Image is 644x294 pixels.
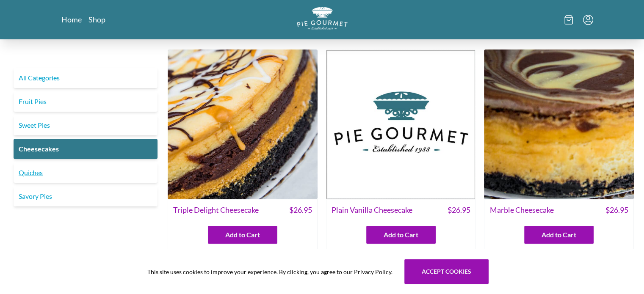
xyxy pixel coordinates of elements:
[366,226,436,244] button: Add to Cart
[168,249,317,263] div: Vanilla, Chocolate, Butterscotch
[61,14,82,25] a: Home
[14,115,158,135] a: Sweet Pies
[297,7,348,33] a: Logo
[447,204,470,216] span: $ 26.95
[14,68,158,88] a: All Categories
[173,204,259,216] span: Triple Delight Cheesecake
[326,49,476,199] img: Plain Vanilla Cheesecake
[605,204,628,216] span: $ 26.95
[484,49,634,199] img: Marble Cheesecake
[583,15,593,25] button: Menu
[404,259,489,284] button: Accept cookies
[14,91,158,112] a: Fruit Pies
[147,267,392,276] span: This site uses cookies to improve your experience. By clicking, you agree to our Privacy Policy.
[484,249,633,263] div: Marble Cheesecake
[542,230,576,240] span: Add to Cart
[14,139,158,159] a: Cheesecakes
[384,230,418,240] span: Add to Cart
[14,186,158,206] a: Savory Pies
[14,162,158,183] a: Quiches
[524,226,594,244] button: Add to Cart
[88,14,105,25] a: Shop
[168,49,318,199] img: Triple Delight Cheesecake
[297,7,348,30] img: logo
[225,230,260,240] span: Add to Cart
[489,204,553,216] span: Marble Cheesecake
[332,204,412,216] span: Plain Vanilla Cheesecake
[326,249,475,263] div: Plain Vanilla
[208,226,277,244] button: Add to Cart
[289,204,312,216] span: $ 26.95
